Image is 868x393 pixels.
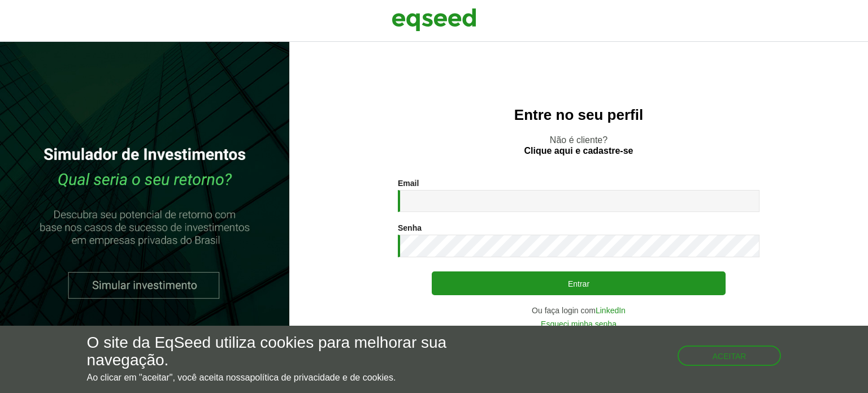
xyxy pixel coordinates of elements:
[524,146,633,156] a: Clique aqui e cadastre-se
[398,179,419,187] label: Email
[596,306,626,314] a: LinkedIn
[398,224,422,232] label: Senha
[392,6,476,34] img: EqSeed Logo
[432,271,726,295] button: Entrar
[312,135,845,156] p: Não é cliente?
[541,320,617,328] a: Esqueci minha senha
[312,107,845,123] h2: Entre no seu perfil
[87,372,504,383] p: Ao clicar em "aceitar", você aceita nossa .
[678,346,782,366] button: Aceitar
[398,306,759,314] div: Ou faça login com
[87,334,504,369] h5: O site da EqSeed utiliza cookies para melhorar sua navegação.
[250,373,393,382] a: política de privacidade e de cookies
